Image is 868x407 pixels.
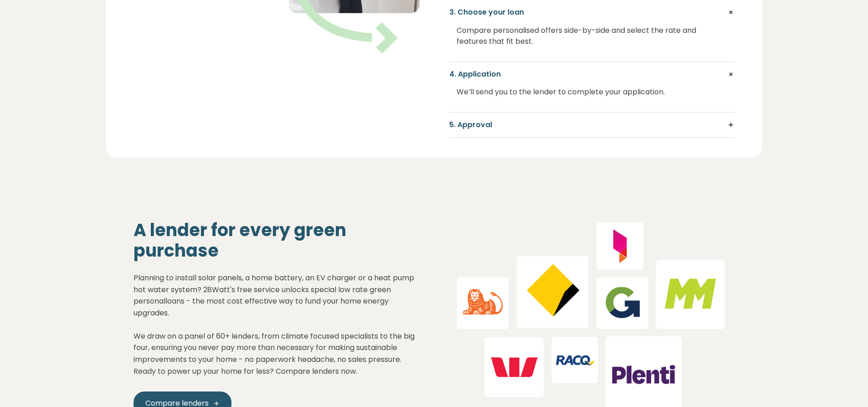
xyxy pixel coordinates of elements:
[134,272,420,377] p: Planning to install solar panels, a home battery, an EV charger or a heat pump hot water system? ...
[134,220,420,261] h2: A lender for every green purchase
[449,120,734,130] h5: 5. Approval
[457,79,727,105] div: We’ll send you to the lender to complete your application.
[457,18,727,54] div: Compare personalised offers side-by-side and select the rate and features that fit best.
[449,7,734,17] h5: 3. Choose your loan
[449,69,734,79] h5: 4. Application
